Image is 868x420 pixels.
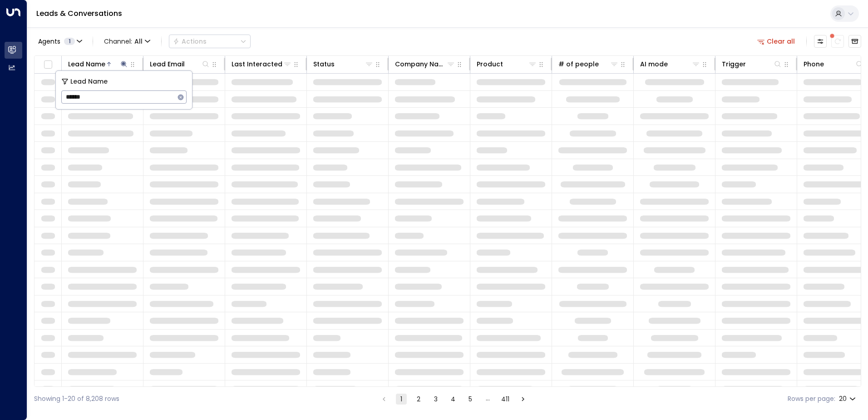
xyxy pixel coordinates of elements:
button: Actions [169,35,251,48]
div: Lead Name [68,59,105,70]
span: Agents [38,38,60,45]
div: Status [313,59,374,70]
div: Status [313,59,335,70]
button: Go to page 5 [465,394,476,405]
div: Company Name [395,59,455,70]
button: Go to next page [518,394,528,405]
button: Customize [814,35,827,48]
div: 20 [839,392,858,405]
div: Lead Email [150,59,210,70]
span: Channel: [100,35,154,48]
div: Last Interacted [232,59,282,70]
span: Lead Name [70,76,108,87]
div: Product [477,59,537,70]
button: Go to page 3 [430,394,441,405]
div: Lead Email [150,59,185,70]
span: 1 [64,38,75,45]
div: Trigger [722,59,782,70]
div: Trigger [722,59,746,70]
nav: pagination navigation [378,393,529,405]
button: Clear all [754,35,799,48]
div: Phone [804,59,824,70]
button: Archived Leads [848,35,861,48]
button: Go to page 411 [499,394,511,405]
div: … [482,394,493,405]
div: # of people [558,59,619,70]
div: Actions [173,37,207,45]
button: Channel:All [100,35,154,48]
div: Last Interacted [232,59,292,70]
div: Product [477,59,503,70]
label: Rows per page: [788,394,835,404]
div: Phone [804,59,864,70]
div: Button group with a nested menu [169,35,251,48]
button: Go to page 4 [448,394,459,405]
button: page 1 [396,394,407,405]
div: # of people [558,59,599,70]
div: AI mode [640,59,668,70]
div: Showing 1-20 of 8,208 rows [34,394,119,404]
div: AI mode [640,59,700,70]
div: Lead Name [68,59,128,70]
button: Agents1 [34,35,85,48]
div: Company Name [395,59,446,70]
a: Leads & Conversations [36,8,122,19]
span: There are new threads available. Refresh the grid to view the latest updates. [831,35,844,48]
button: Go to page 2 [413,394,424,405]
span: All [134,38,143,45]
